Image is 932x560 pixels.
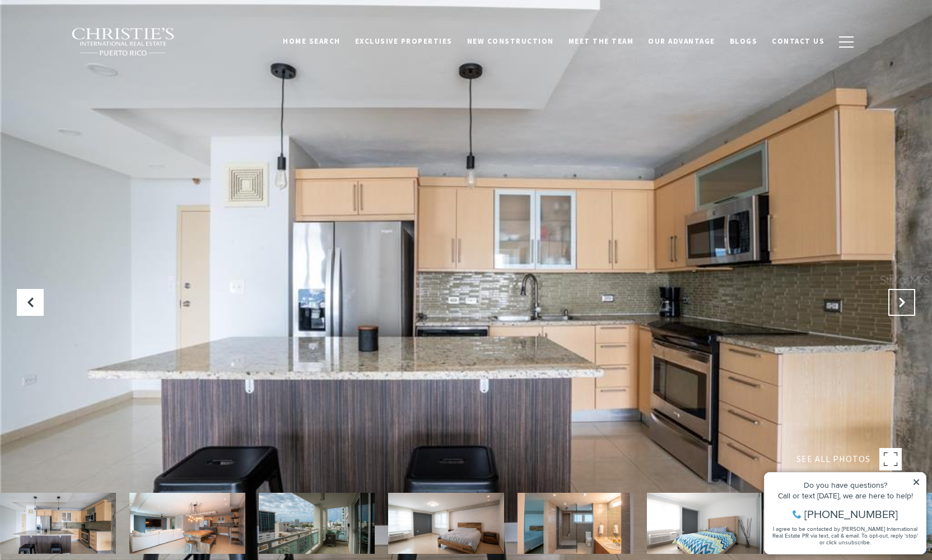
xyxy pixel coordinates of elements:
[772,36,824,46] span: Contact Us
[647,493,763,554] img: 305 VILLAMIL STREET Unit: 1007 SOUTH
[46,53,139,64] span: [PHONE_NUMBER]
[518,493,633,554] img: 305 VILLAMIL STREET Unit: 1007 SOUTH
[796,452,870,466] span: SEE ALL PHOTOS
[12,36,162,44] div: Call or text [DATE], we are here to help!
[648,36,715,46] span: Our Advantage
[17,289,44,316] button: Previous Slide
[259,493,375,554] img: 305 VILLAMIL STREET Unit: 1007 SOUTH
[71,27,175,57] img: Christie's International Real Estate black text logo
[14,69,160,90] span: I agree to be contacted by [PERSON_NAME] International Real Estate PR via text, call & email. To ...
[388,493,504,554] img: 305 VILLAMIL STREET Unit: 1007 SOUTH
[12,25,162,33] div: Do you have questions?
[723,31,765,52] a: Blogs
[467,36,554,46] span: New Construction
[348,31,460,52] a: Exclusive Properties
[276,31,348,52] a: Home Search
[561,31,641,52] a: Meet the Team
[355,36,453,46] span: Exclusive Properties
[888,289,915,316] button: Next Slide
[641,31,723,52] a: Our Advantage
[730,36,758,46] span: Blogs
[129,493,245,554] img: 305 VILLAMIL STREET Unit: 1007 SOUTH
[460,31,561,52] a: New Construction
